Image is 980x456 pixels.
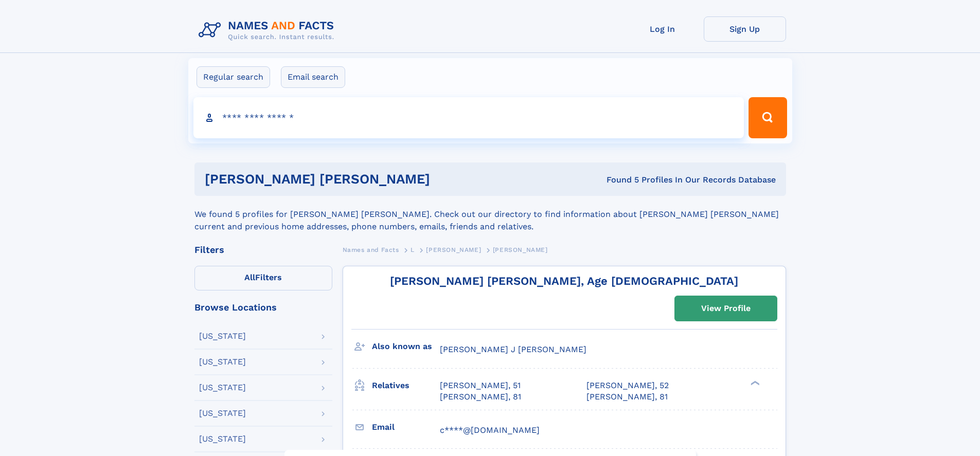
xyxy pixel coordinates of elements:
[244,272,255,282] span: All
[199,384,246,392] div: [US_STATE]
[199,358,246,366] div: [US_STATE]
[194,16,343,44] img: Logo Names and Facts
[205,173,519,186] h1: [PERSON_NAME] [PERSON_NAME]
[281,66,345,88] label: Email search
[704,16,786,42] a: Sign Up
[411,246,415,253] span: L
[199,409,246,417] div: [US_STATE]
[372,338,440,355] h3: Also known as
[194,245,332,254] div: Filters
[748,379,760,386] div: ❯
[199,435,246,443] div: [US_STATE]
[343,243,399,256] a: Names and Facts
[493,246,548,253] span: [PERSON_NAME]
[426,246,481,253] span: [PERSON_NAME]
[372,418,440,436] h3: Email
[194,196,786,233] div: We found 5 profiles for [PERSON_NAME] [PERSON_NAME]. Check out our directory to find information ...
[701,297,751,320] div: View Profile
[372,377,440,394] h3: Relatives
[586,391,668,403] a: [PERSON_NAME], 81
[749,97,787,138] button: Search Button
[621,16,704,42] a: Log In
[440,344,586,354] span: [PERSON_NAME] J [PERSON_NAME]
[426,243,481,256] a: [PERSON_NAME]
[199,332,246,340] div: [US_STATE]
[440,380,521,391] a: [PERSON_NAME], 51
[197,66,270,88] label: Regular search
[440,391,521,403] a: [PERSON_NAME], 81
[586,380,669,391] a: [PERSON_NAME], 52
[194,266,332,290] label: Filters
[675,296,777,321] a: View Profile
[411,243,415,256] a: L
[390,275,738,287] a: [PERSON_NAME] [PERSON_NAME], Age [DEMOGRAPHIC_DATA]
[194,303,332,312] div: Browse Locations
[518,174,776,186] div: Found 5 Profiles In Our Records Database
[193,97,744,138] input: search input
